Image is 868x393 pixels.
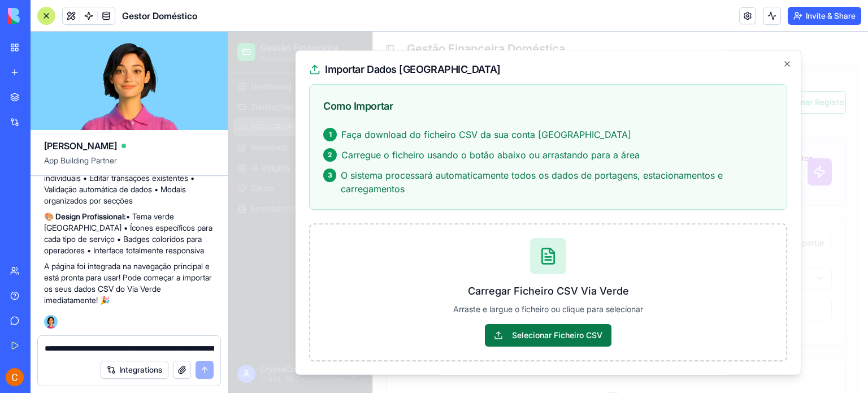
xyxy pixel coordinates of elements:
[95,116,108,130] div: 2
[113,96,403,110] p: Faça download do ficheiro CSV da sua conta [GEOGRAPHIC_DATA]
[44,155,214,175] span: App Building Partner
[6,368,24,386] img: ACg8ocIrZ_2r3JCGjIObMHUp5pq2o1gBKnv_Z4VWv1zqUWb6T60c5A=s96-c
[101,361,168,379] button: Integrations
[788,7,861,25] button: Invite & Share
[95,96,108,110] div: 1
[95,137,108,150] div: 3
[8,8,78,24] img: logo
[44,315,58,329] img: Ella_00000_wcx2te.png
[257,292,383,315] span: Selecionar Ficheiro CSV
[113,116,411,130] p: Carregue o ficheiro usando o botão abaixo ou arrastando para a área
[225,272,415,283] p: Arraste e largue o ficheiro ou clique para selecionar
[44,211,214,256] p: • Tema verde [GEOGRAPHIC_DATA] • Ícones específicos para cada tipo de serviço • Badges coloridos ...
[44,161,214,206] p: • Adicionar registos individuais • Editar transações existentes • Validação automática de dados •...
[112,137,545,164] p: O sistema processará automaticamente todos os dados de portagens, estacionamentos e carregamentos
[122,9,197,23] span: Gestor Doméstico
[81,32,559,44] h2: Importar Dados [GEOGRAPHIC_DATA]
[225,252,415,267] p: Carregar Ficheiro CSV Via Verde
[95,67,545,83] div: Como Importar
[44,139,117,153] span: [PERSON_NAME]
[44,211,126,221] strong: 🎨 Design Profissional:
[44,261,214,306] p: A página foi integrada na navegação principal e está pronta para usar! Pode começar a importar os...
